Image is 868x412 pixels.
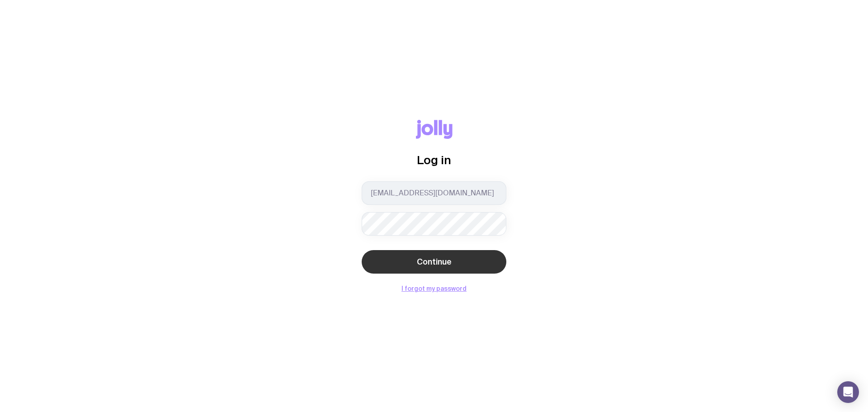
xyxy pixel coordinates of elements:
input: you@email.com [362,181,506,205]
button: Continue [362,250,506,274]
span: Log in [417,153,451,166]
button: I forgot my password [401,285,467,292]
span: Continue [417,256,452,267]
div: Open Intercom Messenger [837,381,859,403]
